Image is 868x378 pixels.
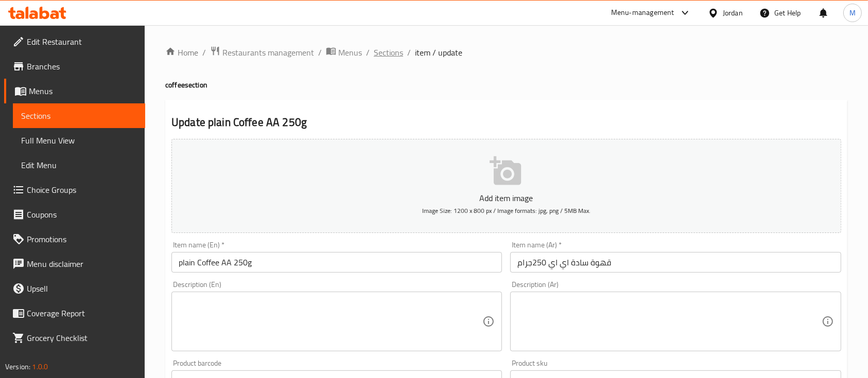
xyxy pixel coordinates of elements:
[338,46,362,59] span: Menus
[27,233,137,245] span: Promotions
[13,128,145,153] a: Full Menu View
[5,360,30,373] span: Version:
[366,46,370,59] li: /
[165,80,847,90] h4: coffee section
[407,46,411,59] li: /
[27,208,137,221] span: Coupons
[4,79,145,103] a: Menus
[4,54,145,79] a: Branches
[723,7,743,19] div: Jordan
[326,46,362,59] a: Menus
[21,159,137,171] span: Edit Menu
[171,252,502,273] input: Enter name En
[187,192,825,204] p: Add item image
[27,35,137,48] span: Edit Restaurant
[4,177,145,202] a: Choice Groups
[4,251,145,276] a: Menu disclaimer
[32,360,48,373] span: 1.0.0
[4,202,145,227] a: Coupons
[4,29,145,54] a: Edit Restaurant
[611,7,674,19] div: Menu-management
[415,46,462,59] span: item / update
[4,227,145,251] a: Promotions
[13,103,145,128] a: Sections
[27,282,137,295] span: Upsell
[374,46,403,59] a: Sections
[21,134,137,147] span: Full Menu View
[510,252,841,273] input: Enter name Ar
[165,46,198,59] a: Home
[171,115,841,130] h2: Update plain Coffee AA 250g
[4,301,145,326] a: Coverage Report
[27,184,137,196] span: Choice Groups
[422,205,591,217] span: Image Size: 1200 x 800 px / Image formats: jpg, png / 5MB Max.
[27,332,137,344] span: Grocery Checklist
[171,139,841,233] button: Add item imageImage Size: 1200 x 800 px / Image formats: jpg, png / 5MB Max.
[202,46,206,59] li: /
[27,258,137,270] span: Menu disclaimer
[29,85,137,97] span: Menus
[4,276,145,301] a: Upsell
[222,46,314,59] span: Restaurants management
[318,46,322,59] li: /
[849,7,856,19] span: M
[27,307,137,319] span: Coverage Report
[27,60,137,73] span: Branches
[165,46,847,59] nav: breadcrumb
[210,46,314,59] a: Restaurants management
[13,153,145,177] a: Edit Menu
[21,110,137,122] span: Sections
[4,326,145,350] a: Grocery Checklist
